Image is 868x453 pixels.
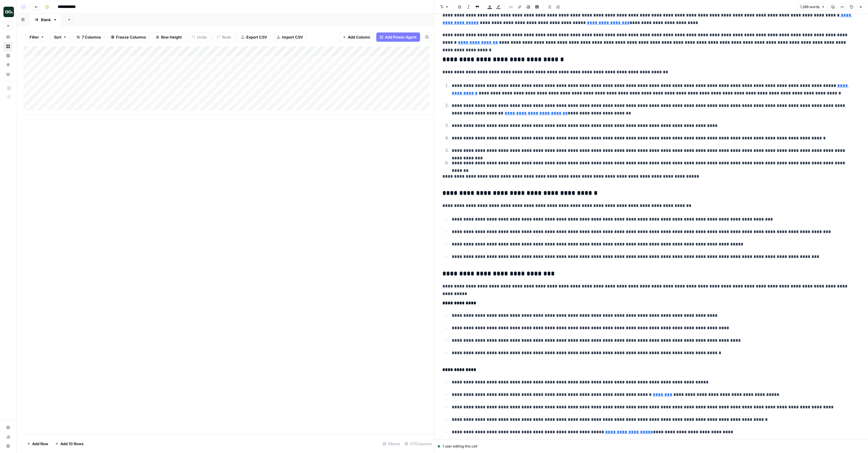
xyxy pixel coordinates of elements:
[50,32,70,42] button: Sort
[32,441,48,447] span: Add Row
[438,444,865,449] div: 1 user editing this cell
[3,51,13,60] a: Insights
[348,34,370,40] span: Add Column
[107,32,150,42] button: Freeze Columns
[3,42,13,51] a: Browse
[188,32,211,42] button: Undo
[273,32,307,42] button: Import CSV
[3,5,13,19] button: Workspace: AirOps Builders
[385,34,417,40] span: Add Power Agent
[161,34,182,40] span: Row Height
[402,439,434,448] div: 7/7 Columns
[800,4,820,10] span: 1,289 words
[213,32,235,42] button: Redo
[3,7,14,17] img: AirOps Builders Logo
[3,60,13,70] a: Opportunities
[54,34,62,40] span: Sort
[3,70,13,79] a: Your Data
[197,34,207,40] span: Undo
[3,32,13,42] a: Home
[41,17,51,23] div: Blank
[237,32,271,42] button: Export CSV
[380,439,402,448] div: 5 Rows
[152,32,186,42] button: Row Height
[30,34,39,40] span: Filter
[73,32,105,42] button: 7 Columns
[116,34,146,40] span: Freeze Columns
[82,34,101,40] span: 7 Columns
[52,439,87,448] button: Add 10 Rows
[222,34,231,40] span: Redo
[798,3,827,11] button: 1,289 words
[339,32,374,42] button: Add Column
[26,32,48,42] button: Filter
[246,34,267,40] span: Export CSV
[3,432,13,441] a: Usage
[23,439,52,448] button: Add Row
[3,423,13,432] a: Settings
[376,32,420,42] button: Add Power Agent
[60,441,84,447] span: Add 10 Rows
[3,441,13,451] button: Help + Support
[30,14,62,26] a: Blank
[282,34,303,40] span: Import CSV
